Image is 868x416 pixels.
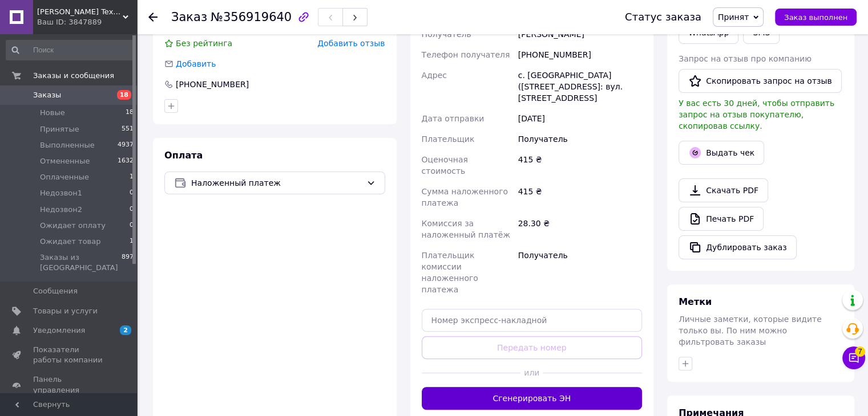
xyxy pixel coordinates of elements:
span: Дата отправки [422,114,485,123]
div: 415 ₴ [516,181,644,213]
span: Сумма наложенного платежа [422,187,508,207]
button: Чат с покупателем7 [842,346,865,369]
span: Получатель [422,30,471,39]
span: 1632 [118,156,134,166]
span: Недозвон1 [40,188,82,198]
span: 7 [855,346,865,357]
span: Добавить [176,59,216,68]
div: Статус заказа [625,11,701,23]
span: 1 [130,236,134,247]
span: Комиссия за наложенный платёж [422,219,510,239]
button: Сгенерировать ЭН [422,387,643,410]
span: 0 [130,205,134,215]
span: Ожидает оплату [40,221,106,231]
span: Заказы [33,90,61,100]
span: Без рейтинга [176,39,232,48]
button: Скопировать запрос на отзыв [679,69,842,93]
a: Печать PDF [679,207,764,231]
span: Товары и услуги [33,306,98,316]
span: Отмененные [40,156,90,166]
span: Заказы и сообщения [33,71,114,81]
span: Feller Textile [37,7,123,17]
span: Добавить отзыв [317,39,385,48]
span: Уведомления [33,325,85,336]
div: с. [GEOGRAPHIC_DATA] ([STREET_ADDRESS]: вул. [STREET_ADDRESS] [516,65,644,108]
div: [DATE] [516,108,644,129]
span: Личные заметки, которые видите только вы. По ним можно фильтровать заказы [679,315,822,346]
span: Заказы из [GEOGRAPHIC_DATA] [40,252,122,273]
span: №356919640 [211,10,292,24]
div: 28.30 ₴ [516,213,644,245]
button: Выдать чек [679,141,764,165]
div: Получатель [516,245,644,300]
span: 18 [126,108,134,118]
span: Метки [679,296,712,307]
div: Вернуться назад [148,11,158,23]
span: 897 [122,252,134,273]
button: Дублировать заказ [679,235,797,259]
div: [PHONE_NUMBER] [175,79,250,90]
span: Сообщения [33,286,78,296]
input: Номер экспресс-накладной [422,309,643,332]
span: Плательщик [422,134,475,144]
span: Показатели работы компании [33,345,106,365]
span: Панель управления [33,374,106,395]
span: Оплата [164,150,203,161]
div: Ваш ID: 3847889 [37,17,137,27]
button: Заказ выполнен [775,9,857,26]
span: Новые [40,108,65,118]
span: Принят [718,13,749,22]
span: У вас есть 30 дней, чтобы отправить запрос на отзыв покупателю, скопировав ссылку. [679,99,834,130]
div: [PHONE_NUMBER] [516,44,644,65]
span: 551 [122,124,134,134]
span: Принятые [40,124,79,134]
span: Запрос на отзыв про компанию [679,54,812,63]
span: 2 [120,325,131,335]
span: Оплаченные [40,172,89,182]
span: 0 [130,221,134,231]
span: Телефон получателя [422,50,510,59]
span: Адрес [422,71,447,80]
span: 1 [130,172,134,182]
span: Недозвон2 [40,205,82,215]
div: Получатель [516,129,644,149]
span: или [520,367,543,378]
span: 18 [117,90,131,100]
span: Плательщик комиссии наложенного платежа [422,251,478,294]
span: Выполненные [40,140,95,150]
a: Скачать PDF [679,178,768,202]
span: Наложенный платеж [191,177,362,189]
input: Поиск [6,40,135,60]
div: 415 ₴ [516,149,644,181]
span: Ожидает товар [40,236,100,247]
span: Оценочная стоимость [422,155,468,176]
span: 4937 [118,140,134,150]
span: Заказ выполнен [784,13,847,22]
span: Заказ [171,10,207,24]
span: 0 [130,188,134,198]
